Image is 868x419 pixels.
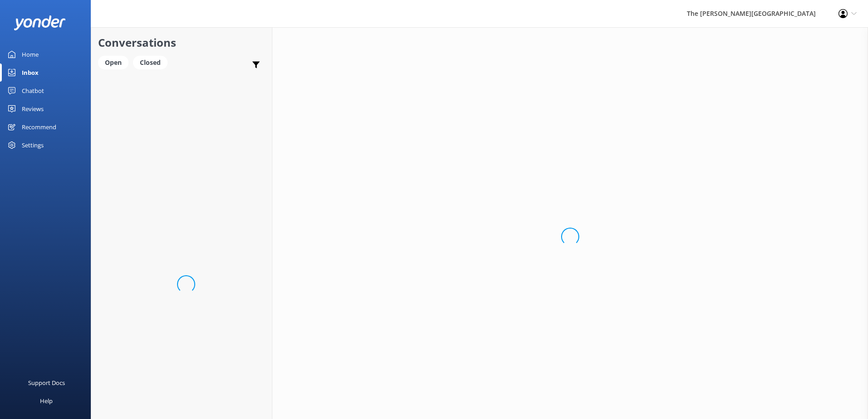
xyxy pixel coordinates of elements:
div: Help [40,392,53,410]
div: Inbox [22,63,39,82]
a: Open [98,57,133,67]
a: Closed [133,57,172,67]
div: Recommend [22,118,56,136]
img: yonder-white-logo.png [14,15,66,30]
div: Closed [133,56,168,69]
div: Home [22,45,39,63]
div: Support Docs [28,374,65,392]
div: Open [98,56,128,69]
div: Reviews [22,100,44,118]
div: Chatbot [22,82,44,100]
h2: Conversations [98,34,265,51]
div: Settings [22,136,44,154]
